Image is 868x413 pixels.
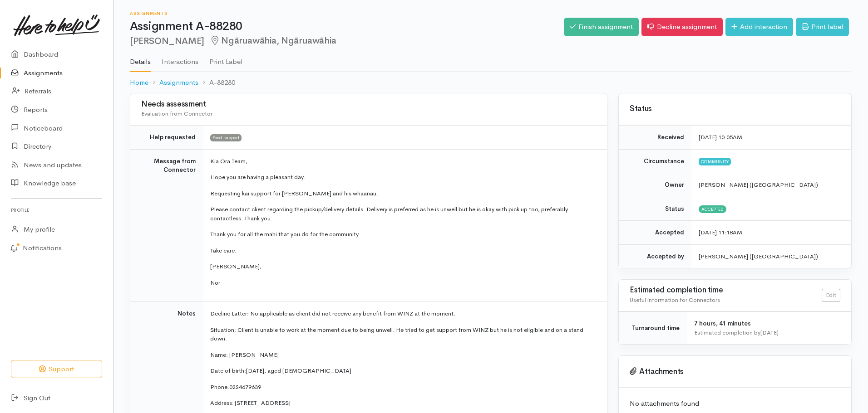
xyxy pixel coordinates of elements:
[699,133,742,141] time: [DATE] 10:05AM
[630,286,822,295] h3: Estimated completion time
[130,126,203,150] td: Help requested
[210,350,596,360] p: Name: [PERSON_NAME]
[130,78,148,88] a: Home
[691,244,851,268] td: [PERSON_NAME] ([GEOGRAPHIC_DATA])
[210,383,229,391] span: Phone:
[619,126,691,150] td: Received
[630,398,840,409] p: No attachments found
[760,329,779,336] time: [DATE]
[210,246,596,255] p: Take care.
[210,134,242,141] span: Food support
[210,262,596,271] p: [PERSON_NAME],
[210,399,291,407] span: Address: [STREET_ADDRESS]
[210,309,596,318] p: Decline Latter: No applicable as client did not receive any benefit from WINZ at the moment.
[130,36,564,46] h2: [PERSON_NAME]
[619,173,691,197] td: Owner
[822,289,840,302] a: Edit
[130,46,151,72] a: Details
[141,100,596,109] h3: Needs assessment
[141,110,212,117] span: Evaluation from Connector
[210,173,596,182] p: Hope you are having a pleasant day.
[210,157,596,166] p: Kia Ora Team,
[209,46,242,71] a: Print Label
[130,20,564,33] h1: Assignment A-88280
[694,328,840,337] div: Estimated completion by
[699,205,726,213] span: Accepted
[619,149,691,173] td: Circumstance
[210,326,596,343] p: Situation: Client is unable to work at the moment due to being unwell. He tried to get support fr...
[11,204,102,216] h6: Profile
[130,72,852,93] nav: breadcrumb
[564,18,639,36] a: Finish assignment
[11,360,102,379] button: Support
[630,367,840,376] h3: Attachments
[210,366,596,375] p: [DATE], aged [DEMOGRAPHIC_DATA]
[210,278,596,287] p: Nor
[210,35,336,46] span: Ngāruawāhia, Ngāruawāhia
[630,105,840,113] h3: Status
[641,18,723,36] a: Decline assignment
[162,46,198,71] a: Interactions
[210,189,596,198] p: Requesting kai support for [PERSON_NAME] and his whaanau.
[130,149,203,302] td: Message from Connector
[619,244,691,268] td: Accepted by
[198,78,235,88] li: A-88280
[699,228,742,236] time: [DATE] 11:18AM
[619,312,687,345] td: Turnaround time
[130,11,564,16] h6: Assignments
[619,221,691,245] td: Accepted
[210,383,596,392] p: 0224679639
[159,78,198,88] a: Assignments
[210,205,596,223] p: Please contact client regarding the pickup/delivery details. Delivery is preferred as he is unwel...
[630,296,720,304] span: Useful information for Connectors
[210,367,246,374] span: Date of birth:
[619,197,691,221] td: Status
[699,158,731,165] span: Community
[699,181,818,189] span: [PERSON_NAME] ([GEOGRAPHIC_DATA])
[796,18,849,36] a: Print label
[694,320,751,327] span: 7 hours, 41 minutes
[725,18,793,36] a: Add interaction
[210,230,596,239] p: Thank you for all the mahi that you do for the community.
